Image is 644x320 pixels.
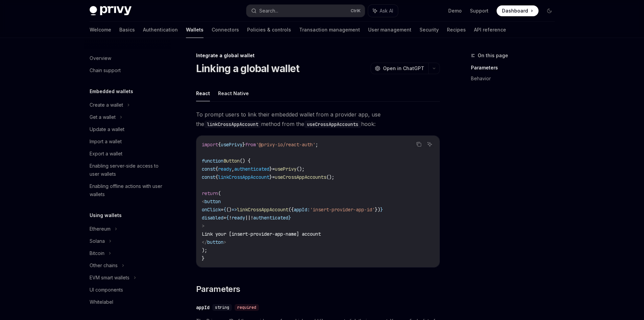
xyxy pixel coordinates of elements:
[269,174,272,180] span: }
[202,215,223,221] span: disabled
[90,237,105,245] div: Solana
[237,207,288,213] span: linkCrossAppAccount
[196,284,240,295] span: Parameters
[471,73,560,84] a: Behavior
[229,215,232,221] span: !
[471,62,560,73] a: Parameters
[497,5,539,16] a: Dashboard
[84,148,171,160] a: Export a wallet
[272,166,275,172] span: =
[474,22,506,38] a: API reference
[299,22,360,38] a: Transaction management
[375,207,380,213] span: })
[245,215,251,221] span: ||
[218,174,269,180] span: linkCrossAppAccount
[90,162,167,178] div: Enabling server-side access to user wallets
[84,52,171,64] a: Overview
[368,22,411,38] a: User management
[232,207,237,213] span: =>
[448,7,462,14] a: Demo
[242,142,245,148] span: }
[380,7,393,14] span: Ask AI
[310,207,375,213] span: 'insert-provider-app-id'
[215,166,218,172] span: {
[259,7,278,15] div: Search...
[202,239,207,245] span: </
[186,22,204,38] a: Wallets
[288,207,294,213] span: ({
[90,286,123,294] div: UI components
[223,215,226,221] span: =
[275,166,296,172] span: usePrivy
[90,261,118,270] div: Other chains
[296,166,305,172] span: ();
[207,239,223,245] span: button
[247,22,291,38] a: Policies & controls
[544,5,555,16] button: Toggle dark mode
[202,190,218,196] span: return
[119,22,135,38] a: Basics
[218,166,232,172] span: ready
[425,140,434,149] button: Ask AI
[202,166,215,172] span: const
[90,298,113,306] div: Whitelabel
[196,52,440,59] div: Integrate a global wallet
[223,158,240,164] span: Button
[84,64,171,77] a: Chain support
[202,223,205,229] span: >
[502,7,528,14] span: Dashboard
[215,305,229,310] span: string
[256,142,315,148] span: '@privy-io/react-auth'
[368,5,398,17] button: Ask AI
[235,304,259,311] div: required
[272,174,275,180] span: =
[196,85,210,101] button: React
[90,87,133,95] h5: Embedded wallets
[288,215,291,221] span: }
[420,22,439,38] a: Security
[414,140,423,149] button: Copy the contents from the code block
[90,125,124,133] div: Update a wallet
[253,215,288,221] span: authenticated
[90,274,129,282] div: EVM smart wallets
[383,65,424,72] span: Open in ChatGPT
[90,66,121,74] div: Chain support
[246,5,365,17] button: Search...CtrlK
[240,158,251,164] span: () {
[202,142,218,148] span: import
[90,22,111,38] a: Welcome
[304,121,361,128] code: useCrossAppAccounts
[196,304,210,311] div: appId
[202,198,205,205] span: <
[226,207,232,213] span: ()
[196,110,440,129] span: To prompt users to link their embedded wallet from a provider app, use the method from the hook:
[478,51,508,60] span: On this page
[204,121,261,128] code: linkCrossAppAccount
[143,22,178,38] a: Authentication
[202,247,207,253] span: );
[221,207,223,213] span: =
[234,166,269,172] span: authenticated
[84,284,171,296] a: UI components
[90,225,111,233] div: Ethereum
[470,7,488,14] a: Support
[218,190,221,196] span: (
[205,198,221,205] span: button
[90,101,123,109] div: Create a wallet
[245,142,256,148] span: from
[202,158,223,164] span: function
[215,174,218,180] span: {
[202,207,221,213] span: onClick
[212,22,239,38] a: Connectors
[84,135,171,148] a: Import a wallet
[218,142,221,148] span: {
[90,150,122,158] div: Export a wallet
[223,207,226,213] span: {
[90,211,122,219] h5: Using wallets
[84,180,171,200] a: Enabling offline actions with user wallets
[371,63,428,74] button: Open in ChatGPT
[84,296,171,308] a: Whitelabel
[221,142,242,148] span: usePrivy
[294,207,310,213] span: appId:
[315,142,318,148] span: ;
